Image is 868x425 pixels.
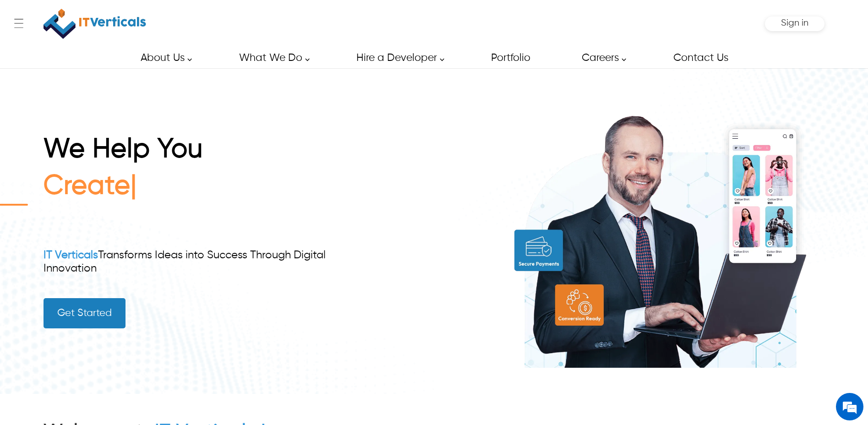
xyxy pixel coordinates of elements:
[44,5,146,43] img: IT Verticals Inc
[44,173,131,200] span: Create
[663,48,738,68] a: Contact Us
[480,48,540,68] a: Portfolio
[44,249,356,275] div: Transforms Ideas into Success Through Digital Innovation
[229,48,315,68] a: What We Do
[44,134,356,170] h1: We Help You
[497,94,824,368] img: build
[130,48,197,68] a: About Us
[571,48,631,68] a: Careers
[346,48,449,68] a: Hire a Developer
[44,5,147,43] a: IT Verticals Inc
[781,21,808,27] a: Sign in
[781,18,808,28] span: Sign in
[44,250,98,261] a: IT Verticals
[44,298,126,328] a: Get Started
